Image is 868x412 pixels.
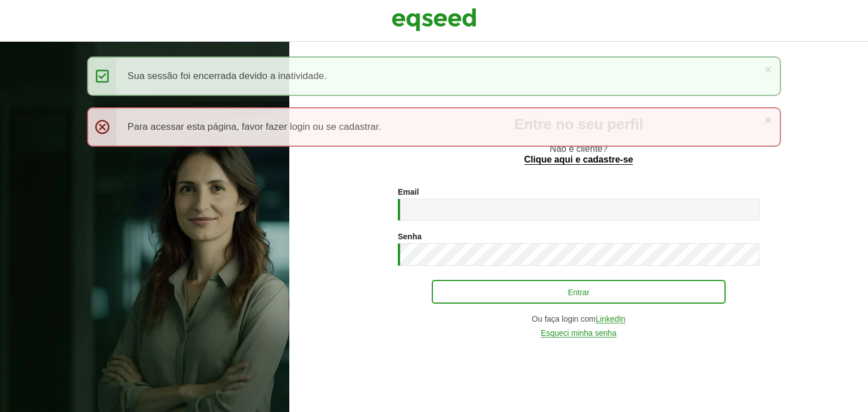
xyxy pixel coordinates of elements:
[765,114,771,126] a: ×
[398,188,419,196] label: Email
[87,56,782,96] div: Sua sessão foi encerrada devido a inatividade.
[392,6,476,34] img: EqSeed Logo
[432,280,726,304] button: Entrar
[87,107,782,147] div: Para acessar esta página, favor fazer login ou se cadastrar.
[596,315,626,323] a: LinkedIn
[541,329,617,338] a: Esqueci minha senha
[398,315,759,323] div: Ou faça login com
[398,233,422,240] label: Senha
[765,63,771,75] a: ×
[524,155,633,165] a: Clique aqui e cadastre-se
